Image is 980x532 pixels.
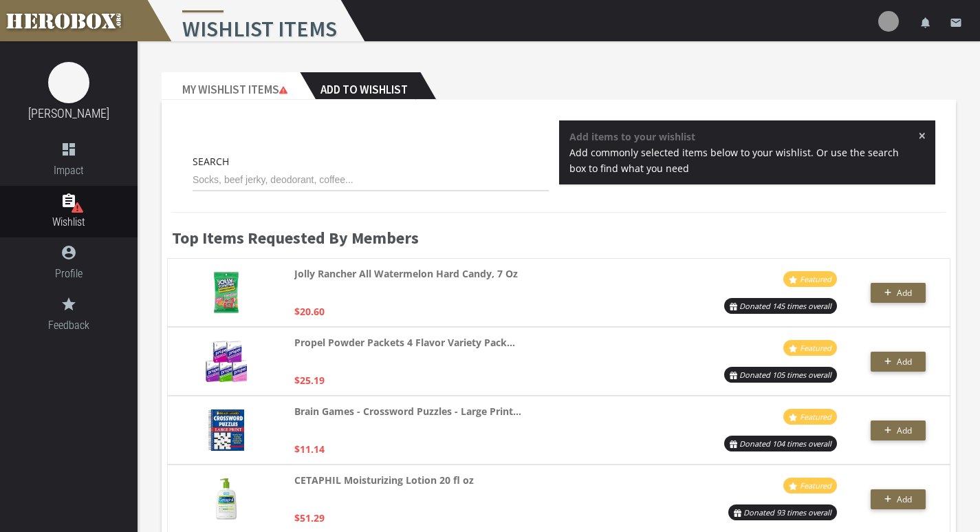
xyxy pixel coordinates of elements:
[294,266,518,281] strong: Jolly Rancher All Watermelon Hard Candy, 7 Oz
[48,62,89,103] img: image
[918,129,926,142] span: ×
[897,356,912,368] span: Add
[739,301,831,311] i: Donated 145 times overall
[294,403,521,419] strong: Brain Games - Crossword Puzzles - Large Print...
[294,510,325,526] p: $51.29
[294,334,515,350] strong: Propel Powder Packets 4 Flavor Variety Pack...
[162,72,300,100] h2: My Wishlist Items
[800,480,831,491] i: Featured
[28,106,109,120] a: [PERSON_NAME]
[743,507,831,518] i: Donated 93 times overall
[559,120,936,198] div: Add items to your wishlist
[800,274,831,284] i: Featured
[294,304,325,319] p: $20.60
[739,438,831,449] i: Donated 104 times overall
[216,478,236,520] img: 71SHZyi-qyL._AC_UL320_.jpg
[214,272,239,313] img: 6136dc53tFL._AC_UL320_.jpg
[300,72,420,100] h2: Add to Wishlist
[800,343,831,353] i: Featured
[569,130,695,143] strong: Add items to your wishlist
[919,17,932,29] i: notifications
[897,425,912,436] span: Add
[871,283,926,303] button: Add
[950,17,962,29] i: email
[800,412,831,422] i: Featured
[897,287,912,299] span: Add
[897,493,912,505] span: Add
[193,169,549,191] input: Socks, beef jerky, deodorant, coffee...
[294,441,325,457] p: $11.14
[208,409,245,451] img: 71zthTBbwTL._AC_UL320_.jpg
[871,489,926,509] button: Add
[569,146,899,175] span: Add commonly selected items below to your wishlist. Or use the search box to find what you need
[206,341,247,382] img: 91gScnlf+aL._AC_UL320_.jpg
[294,472,474,488] strong: CETAPHIL Moisturizing Lotion 20 fl oz
[878,11,899,32] img: user-image
[871,421,926,440] button: Add
[61,193,77,209] i: assignment
[193,153,229,169] label: Search
[739,370,831,380] i: Donated 105 times overall
[871,352,926,372] button: Add
[294,372,325,388] p: $25.19
[172,227,419,248] b: Top Items Requested By Members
